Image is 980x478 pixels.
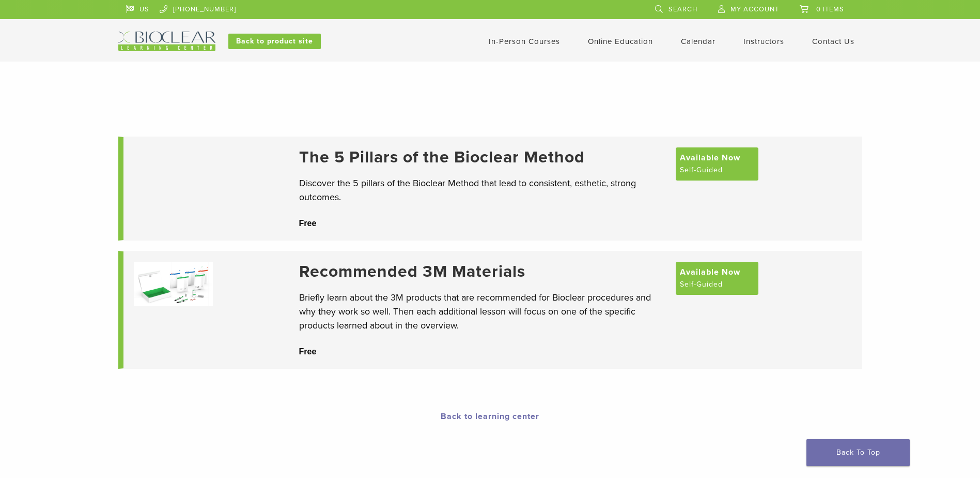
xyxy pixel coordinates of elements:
span: Self-Guided [680,164,723,176]
a: Contact Us [812,37,854,46]
span: 0 items [816,5,844,13]
a: In-Person Courses [489,37,560,46]
a: Back to learning center [441,411,539,422]
a: Instructors [743,37,784,46]
p: Briefly learn about the 3M products that are recommended for Bioclear procedures and why they wor... [299,291,665,333]
span: Free [299,219,317,228]
span: Search [668,5,697,13]
a: Recommended 3M Materials [299,262,665,281]
a: Back To Top [806,439,910,466]
p: Discover the 5 pillars of the Bioclear Method that lead to consistent, esthetic, strong outcomes. [299,176,665,204]
span: My Account [730,5,779,13]
a: Back to product site [228,34,321,49]
a: Available Now Self-Guided [676,262,758,295]
img: Bioclear [118,32,215,51]
a: Calendar [681,37,715,46]
span: Free [299,347,317,356]
a: Online Education [588,37,653,46]
span: Available Now [680,266,740,278]
span: Available Now [680,152,740,164]
span: Self-Guided [680,278,723,291]
a: The 5 Pillars of the Bioclear Method [299,147,665,167]
a: Available Now Self-Guided [676,147,758,181]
